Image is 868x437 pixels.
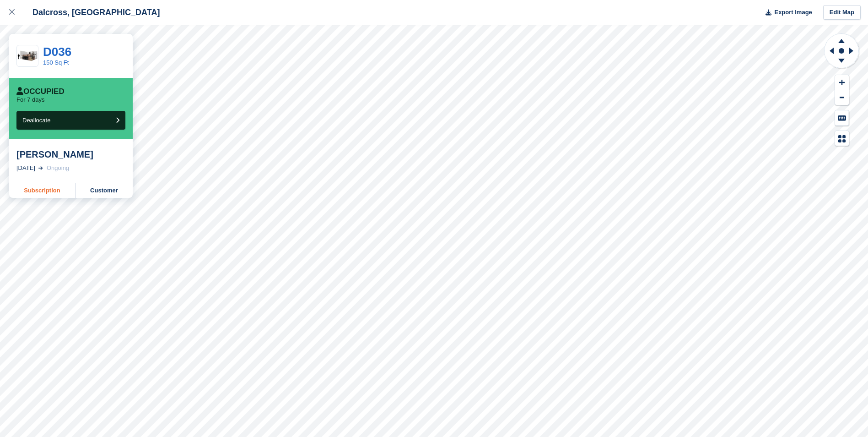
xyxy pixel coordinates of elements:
[9,183,75,198] a: Subscription
[43,45,71,59] a: D036
[24,7,160,18] div: Dalcross, [GEOGRAPHIC_DATA]
[47,164,69,173] div: Ongoing
[835,90,849,105] button: Zoom Out
[774,8,812,17] span: Export Image
[43,59,69,66] a: 150 Sq Ft
[835,110,849,126] button: Keyboard Shortcuts
[16,164,35,173] div: [DATE]
[22,117,50,124] span: Deallocate
[16,149,125,160] div: [PERSON_NAME]
[835,131,849,146] button: Map Legend
[835,75,849,90] button: Zoom In
[760,5,812,20] button: Export Image
[16,111,125,130] button: Deallocate
[17,48,38,64] img: 150-sqft-unit.jpg
[823,5,861,20] a: Edit Map
[16,96,44,104] p: For 7 days
[75,183,133,198] a: Customer
[38,166,43,170] img: arrow-right-light-icn-cde0832a797a2874e46488d9cf13f60e5c3a73dbe684e267c42b8395dfbc2abf.svg
[16,87,65,96] div: Occupied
